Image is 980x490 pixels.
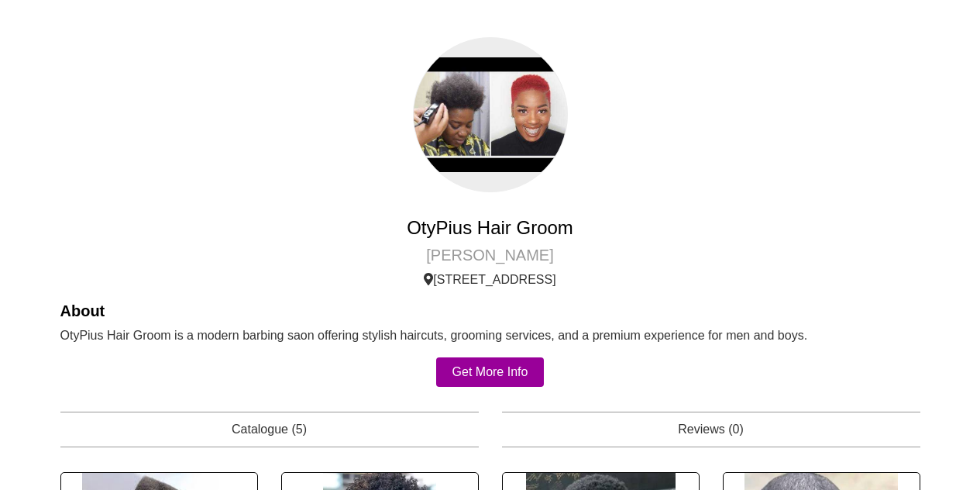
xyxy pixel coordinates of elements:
[502,412,920,447] p: Reviews (0)
[60,326,920,345] p: OtyPius Hair Groom is a modern barbing saon offering stylish haircuts, grooming services, and a p...
[60,246,920,264] h5: [PERSON_NAME]
[60,217,920,240] h4: OtyPius Hair Groom
[436,357,545,387] a: Get More Info
[60,412,479,447] p: Catalogue (5)
[60,302,105,319] b: About
[60,271,920,289] p: [STREET_ADDRESS]
[413,37,568,192] img: logo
